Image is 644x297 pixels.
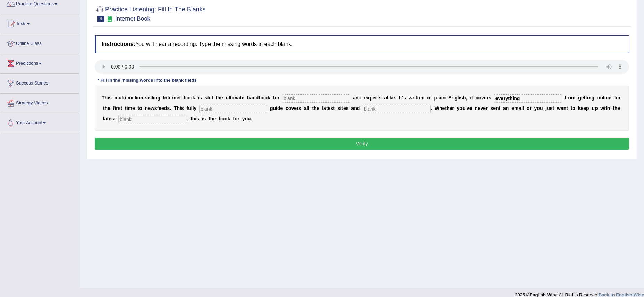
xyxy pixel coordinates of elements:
b: o [616,95,619,101]
b: u [547,105,550,111]
b: t [605,105,607,111]
b: e [213,116,216,121]
b: o [262,95,265,101]
b: t [584,95,586,101]
b: h [615,105,618,111]
b: e [483,105,486,111]
b: l [212,95,213,101]
b: u [188,105,191,111]
b: l [603,95,604,101]
a: Strategy Videos [0,94,79,111]
b: s [111,116,114,121]
b: i [441,95,443,101]
b: h [447,105,450,111]
b: g [578,95,581,101]
b: i [459,95,460,101]
b: a [439,95,441,101]
a: Your Account [0,113,79,131]
b: v [481,105,483,111]
b: i [115,105,116,111]
b: l [229,95,230,101]
b: I [163,95,164,101]
b: s [167,105,170,111]
b: g [591,95,594,101]
b: i [127,105,128,111]
b: r [278,95,279,101]
b: e [220,95,223,101]
b: a [384,95,387,101]
b: ' [465,105,466,111]
b: h [439,105,442,111]
b: l [193,105,194,111]
b: s [199,95,202,101]
b: e [478,105,481,111]
b: i [132,95,133,101]
b: s [403,95,406,101]
b: p [586,105,589,111]
b: n [443,95,446,101]
b: , [466,95,467,101]
b: m [115,95,119,101]
b: r [452,105,454,111]
b: h [247,95,250,101]
input: blank [282,94,350,103]
b: u [463,105,466,111]
b: l [122,95,123,101]
b: e [617,105,620,111]
b: t [209,116,210,121]
b: i [427,95,429,101]
b: a [518,105,521,111]
b: s [330,105,333,111]
b: o [459,105,463,111]
b: r [566,95,568,101]
b: l [135,95,136,101]
b: l [133,95,135,101]
b: e [148,105,151,111]
b: n [173,95,177,101]
b: t [566,105,568,111]
b: e [581,95,584,101]
b: e [159,105,161,111]
b: l [387,95,388,101]
b: m [571,95,575,101]
b: E [448,95,451,101]
b: e [241,95,244,101]
b: t [107,116,109,121]
b: p [595,105,598,111]
b: o [186,95,189,101]
b: p [434,95,438,101]
b: i [180,105,181,111]
b: y [534,105,537,111]
b: u [226,95,229,101]
b: v [291,105,294,111]
b: l [103,116,104,121]
b: h [192,116,195,121]
b: t [333,105,335,111]
b: n [354,105,357,111]
b: r [297,105,298,111]
b: a [323,105,326,111]
b: n [588,95,592,101]
b: h [105,95,108,101]
b: i [136,95,137,101]
b: b [219,116,222,121]
b: e [373,95,375,101]
a: Online Class [0,34,79,51]
input: blank [363,105,431,113]
b: n [140,95,143,101]
b: - [143,95,145,101]
button: Verify [95,138,629,150]
input: blank [118,115,186,123]
b: t [138,105,139,111]
b: ' [402,95,403,101]
h4: You will hear a recording. Type the missing words in each blank. [95,35,629,53]
b: W [435,105,439,111]
b: k [228,116,230,121]
b: i [604,105,605,111]
b: o [288,105,291,111]
b: m [233,95,237,101]
b: s [205,95,207,101]
b: t [230,95,232,101]
b: a [353,95,356,101]
b: r [172,95,173,101]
